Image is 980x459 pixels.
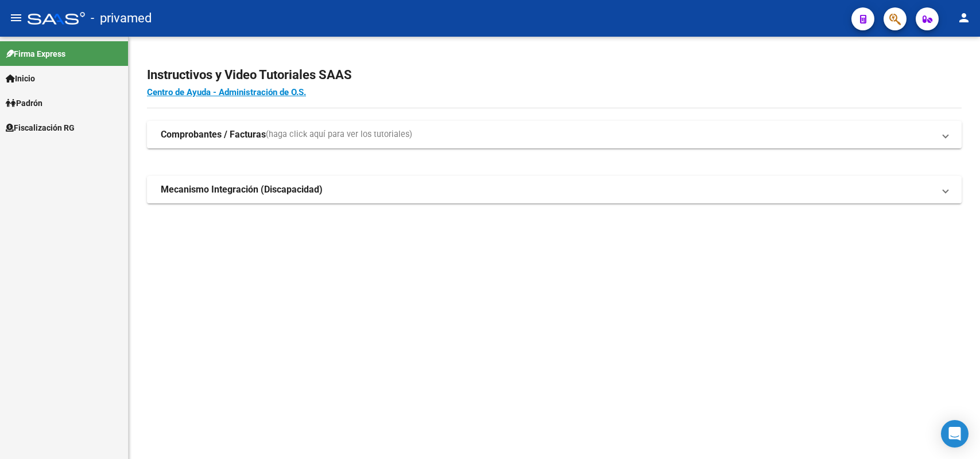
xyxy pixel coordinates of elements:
[9,11,23,25] mat-icon: menu
[6,121,75,134] span: Fiscalización RG
[957,11,971,25] mat-icon: person
[6,48,65,60] span: Firma Express
[941,420,969,448] div: Open Intercom Messenger
[6,72,35,85] span: Inicio
[161,183,323,196] strong: Mecanismo Integración (Discapacidad)
[147,121,962,148] mat-expansion-panel-header: Comprobantes / Facturas(haga click aquí para ver los tutoriales)
[161,128,266,141] strong: Comprobantes / Facturas
[147,87,306,97] a: Centro de Ayuda - Administración de O.S.
[147,64,962,86] h2: Instructivos y Video Tutoriales SAAS
[6,97,42,109] span: Padrón
[147,176,962,203] mat-expansion-panel-header: Mecanismo Integración (Discapacidad)
[266,128,412,141] span: (haga click aquí para ver los tutoriales)
[91,6,152,31] span: - privamed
